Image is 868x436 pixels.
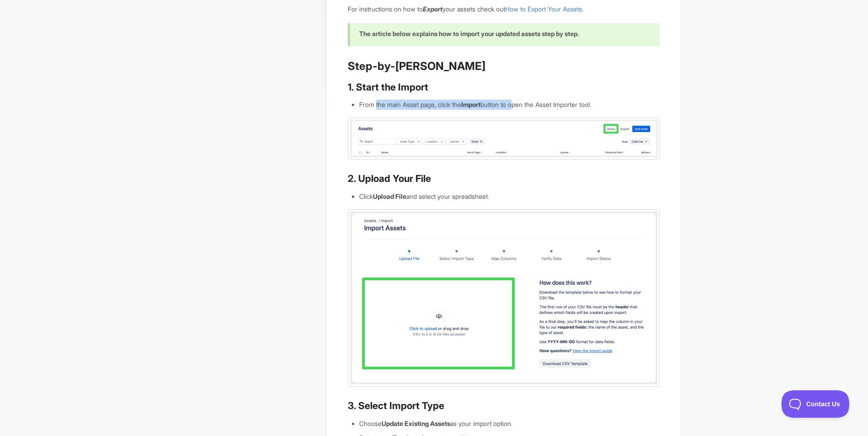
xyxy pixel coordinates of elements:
[348,4,659,14] p: For instructions on how to your assets check out .
[348,399,659,412] h3: 3. Select Import Type
[348,59,659,74] h2: Step-by-[PERSON_NAME]
[359,30,579,37] b: The article below explains how to import your updated assets step by step.
[348,81,659,94] h3: 1. Start the Import
[505,5,582,13] a: How to Export Your Assets
[461,101,480,108] strong: Import
[373,192,406,200] strong: Upload File
[782,390,850,418] iframe: Toggle Customer Support
[348,117,659,160] img: file-QvZ9KPEGLA.jpg
[348,172,659,185] h3: 2. Upload Your File
[359,100,659,110] li: From the main Asset page, click the button to open the Asset Importer tool.
[423,5,442,13] em: Export
[382,420,450,427] strong: Update Existing Assets
[359,419,659,429] li: Choose as your import option.
[348,209,659,387] img: file-52dn6YKs2f.jpg
[359,191,659,202] li: Click and select your spreadsheet.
